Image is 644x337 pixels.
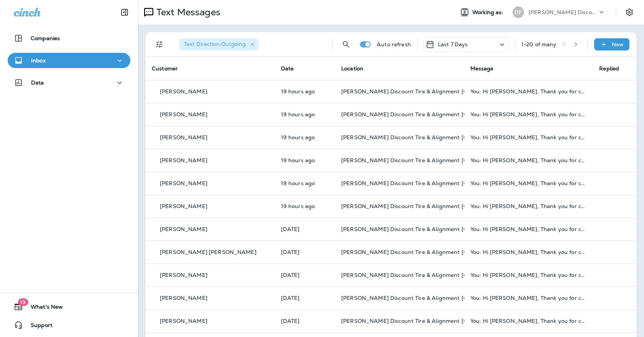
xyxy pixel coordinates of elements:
span: Message [470,65,494,72]
p: Sep 15, 2025 05:33 AM [281,295,329,301]
button: Filters [152,37,167,52]
span: 19 [18,298,28,306]
p: Sep 17, 2025 08:43 PM [281,88,329,94]
div: You: Hi sarah, Thank you for choosing Don Foshay's Discount Tire & Alignment Belfast to service y... [470,318,587,324]
button: Companies [8,31,130,46]
button: 19What's New [8,299,130,314]
span: Working as: [472,9,505,16]
p: Sep 17, 2025 08:25 PM [281,180,329,186]
span: What's New [23,304,63,313]
div: Text Direction:Outgoing [179,38,258,50]
span: [PERSON_NAME] Discount Tire & Alignment [GEOGRAPHIC_DATA] ([STREET_ADDRESS],) [341,180,583,187]
span: Text Direction : Outgoing [184,41,246,47]
span: [PERSON_NAME] Discount Tire & Alignment [GEOGRAPHIC_DATA] ([STREET_ADDRESS]) [341,157,582,164]
p: Sep 15, 2025 05:25 AM [281,318,329,324]
div: You: Hi Eric, Thank you for choosing Don Foshay's Discount Tire & Alignment Belfast to service yo... [470,180,587,186]
div: 1 - 20 of many [521,41,557,47]
span: [PERSON_NAME] Discount Tire & Alignment [GEOGRAPHIC_DATA] ([STREET_ADDRESS],) [341,295,583,301]
span: [PERSON_NAME] Discount Tire & Alignment [GEOGRAPHIC_DATA] ([STREET_ADDRESS],) [341,203,583,210]
p: Sep 17, 2025 08:25 PM [281,134,329,140]
p: Sep 17, 2025 08:35 PM [281,111,329,117]
p: [PERSON_NAME] [160,111,207,117]
button: Data [8,75,130,90]
span: Date [281,65,294,72]
span: [PERSON_NAME] Discount Tire & Alignment [GEOGRAPHIC_DATA] ([STREET_ADDRESS],) [341,272,583,278]
button: Collapse Sidebar [114,5,135,20]
p: [PERSON_NAME] [160,226,207,232]
span: Location [341,65,363,72]
p: Sep 15, 2025 05:35 AM [281,226,329,232]
p: [PERSON_NAME] [160,272,207,278]
div: You: Hi jamie, Thank you for choosing Don Foshay's Discount Tire & Alignment - Damariscotta to se... [470,249,587,255]
button: Inbox [8,53,130,68]
span: [PERSON_NAME] Discount Tire & Alignment [GEOGRAPHIC_DATA] ([STREET_ADDRESS]) [341,134,582,141]
div: DF [513,7,524,18]
p: [PERSON_NAME] [PERSON_NAME] [160,249,256,255]
div: You: Hi Micheal, Thank you for choosing Don Foshay's Discount Tire & Alignment Belfast to service... [470,157,587,163]
div: You: Hi Richard, Thank you for choosing Don Foshay’s Discount Tire & Alignment- Brunswick to serv... [470,203,587,209]
span: [PERSON_NAME] Discount Tire & Alignment [GEOGRAPHIC_DATA] ([STREET_ADDRESS]) [341,317,582,324]
div: You: Hi Chris, Thank you for choosing Don Foshay's Discount Tire & Alignment Hallowell to service... [470,88,587,94]
span: [PERSON_NAME] Discount Tire & Alignment [GEOGRAPHIC_DATA] ([STREET_ADDRESS],) [341,249,583,256]
p: Sep 17, 2025 08:08 PM [281,203,329,209]
span: Support [23,322,53,331]
p: [PERSON_NAME] [160,203,207,209]
span: Customer [152,65,178,72]
span: [PERSON_NAME] Discount Tire & Alignment [GEOGRAPHIC_DATA] ([STREET_ADDRESS],) [341,111,583,118]
div: You: Hi susan, Thank you for choosing Don Foshay's Discount Tire & Alignment - Damariscotta to se... [470,226,587,232]
div: You: Hi michael, Thank you for choosing Don Foshays Discount Tire & Alignment Camden to service y... [470,295,587,301]
p: Sep 17, 2025 08:25 PM [281,157,329,163]
p: [PERSON_NAME] [160,134,207,140]
p: [PERSON_NAME] [160,88,207,94]
p: [PERSON_NAME] [160,318,207,324]
p: Inbox [31,57,46,63]
p: Auto refresh [377,41,411,47]
button: Support [8,317,130,333]
button: Search Messages [338,37,354,52]
div: You: Hi Eli, Thank you for choosing Don Foshays Discount Tire & Alignment Camden to service your ... [470,272,587,278]
p: Sep 15, 2025 05:35 AM [281,249,329,255]
p: [PERSON_NAME] [160,157,207,163]
p: Companies [31,35,60,41]
p: [PERSON_NAME] Discount Tire & Alignment [529,9,598,15]
p: Data [31,80,44,86]
p: [PERSON_NAME] [160,180,207,186]
div: You: Hi Kimberly, Thank you for choosing Don Foshay's Discount Tire & Alignment Belfast to servic... [470,134,587,140]
p: New [612,41,624,47]
p: Text Messages [153,7,220,18]
span: [PERSON_NAME] Discount Tire & Alignment [GEOGRAPHIC_DATA] ([STREET_ADDRESS],) [341,88,583,95]
p: [PERSON_NAME] [160,295,207,301]
div: You: Hi margrett, Thank you for choosing Don Foshay's Discount Tire & Alignment - Damariscotta to... [470,111,587,117]
p: Sep 15, 2025 05:33 AM [281,272,329,278]
p: Last 7 Days [438,41,468,47]
span: Replied [599,65,619,72]
span: [PERSON_NAME] Discount Tire & Alignment [GEOGRAPHIC_DATA] ([STREET_ADDRESS],) [341,226,583,233]
button: Settings [623,5,636,19]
